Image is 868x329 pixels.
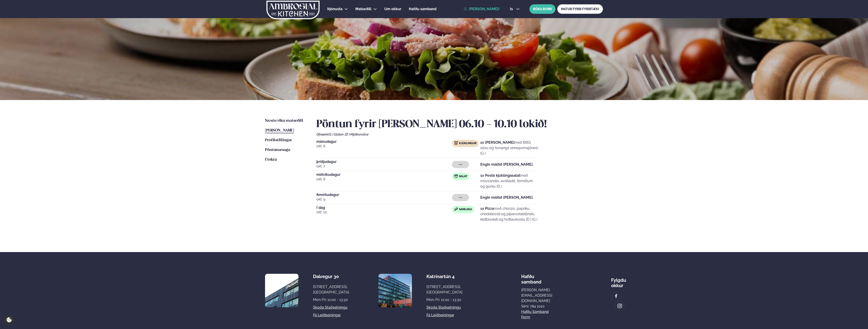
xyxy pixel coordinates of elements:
[313,305,347,310] a: Skoða staðsetningu
[378,274,412,307] img: image alt
[316,197,452,202] span: okt. 9
[313,284,349,295] div: [STREET_ADDRESS], [GEOGRAPHIC_DATA]
[480,140,538,156] p: með BBQ sósu og hunangs sinnepsmajónesi (G )
[265,138,292,142] span: Prófílstillingar
[265,158,277,162] span: Útskrá
[454,141,458,145] img: chicken.svg
[611,291,621,301] a: image alt
[265,274,299,307] img: image alt
[313,274,349,279] div: Dalvegur 30
[409,6,436,12] a: Hafðu samband
[459,208,472,211] span: Samloka
[426,284,462,295] div: [STREET_ADDRESS], [GEOGRAPHIC_DATA]
[384,7,401,11] span: Um okkur
[464,7,500,11] a: [PERSON_NAME]!
[313,297,349,303] div: Mon-Fri: 11:00 - 13:30
[459,142,476,145] span: Kjúklingur
[265,148,290,152] span: Pöntunarsaga
[617,303,622,309] img: image alt
[480,140,514,145] strong: 1x [PERSON_NAME]
[316,160,452,164] span: þriðjudagur
[316,173,452,176] span: miðvikudagur
[480,195,533,200] strong: Engin máltíð [PERSON_NAME].
[5,315,14,324] a: Cookie settings
[384,6,401,12] a: Um okkur
[510,7,514,11] span: is
[521,309,552,320] a: Hafðu samband form
[459,196,462,199] span: ---
[316,193,452,197] span: fimmtudagur
[313,312,341,318] a: Fá leiðbeiningar
[316,210,452,215] span: okt. 10
[506,7,523,11] button: is
[265,147,290,153] a: Pöntunarsaga
[521,287,552,304] a: [PERSON_NAME][EMAIL_ADDRESS][DOMAIN_NAME]
[328,133,345,136] span: (G ) Glúten ,
[611,274,626,288] div: Fylgdu okkur
[316,118,603,131] h2: Pöntun fyrir [PERSON_NAME] 06.10 - 10.10 lokið!
[521,304,552,309] p: Sími: 784 1010
[316,164,452,169] span: okt. 7
[521,270,541,285] span: Hafðu samband
[265,129,294,132] span: [PERSON_NAME]
[355,6,371,12] a: Matseðill
[480,173,520,178] strong: 1x Pestó kjúklingasalat
[266,1,320,19] img: logo
[265,138,292,143] a: Prófílstillingar
[480,173,538,189] p: með mozzarella, avókadó, tómötum og gúrku (D )
[316,206,452,210] span: Í dag
[426,274,462,279] div: Katrínartún 4
[426,312,454,318] a: Fá leiðbeiningar
[327,7,342,11] span: Þjónusta
[615,301,624,311] a: image alt
[355,7,371,11] span: Matseðill
[454,174,458,178] img: salad.svg
[480,162,533,167] strong: Engin máltíð [PERSON_NAME].
[316,140,452,143] span: mánudagur
[316,176,452,182] span: okt. 8
[459,163,462,166] span: ---
[327,6,342,12] a: Þjónusta
[265,157,277,162] a: Útskrá
[459,175,467,178] span: Salat
[316,133,603,136] div: Ofnæmi:
[409,7,436,11] span: Hafðu samband
[265,119,303,123] span: Næstu viku matseðill
[614,293,619,299] img: image alt
[265,128,294,133] a: [PERSON_NAME]
[316,143,452,149] span: okt. 6
[426,305,461,310] a: Skoða staðsetningu
[345,133,369,136] span: (D ) Mjólkurvörur
[265,118,303,124] a: Næstu viku matseðill
[426,297,462,303] div: Mon-Fri: 11:00 - 13:30
[480,206,494,211] strong: 1x Pizza
[454,207,458,211] img: sandwich-new-16px.svg
[557,4,603,14] a: MATUR FYRIR FYRIRTÆKI
[480,206,538,222] p: með chorizo, papríku, cheddarosti og piparostablöndu, klettasalati og hvítlauksolíu (D ) (G )
[529,4,555,14] button: BÓKA BORÐ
